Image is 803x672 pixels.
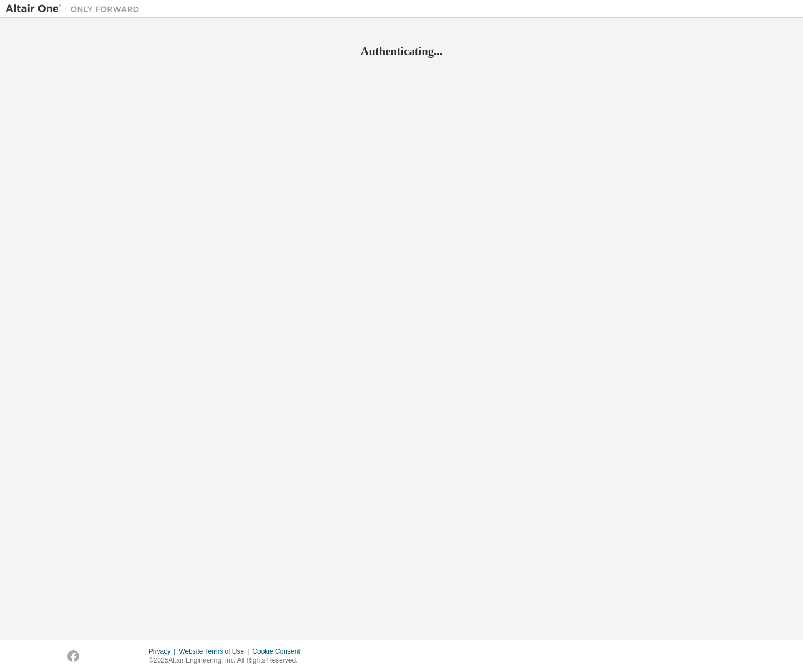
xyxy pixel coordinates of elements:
[179,647,252,656] div: Website Terms of Use
[149,656,307,665] p: © 2025 Altair Engineering, Inc. All Rights Reserved.
[6,3,145,14] img: Altair One
[6,44,797,58] h2: Authenticating...
[149,647,179,656] div: Privacy
[67,650,79,662] img: facebook.svg
[252,647,306,656] div: Cookie Consent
